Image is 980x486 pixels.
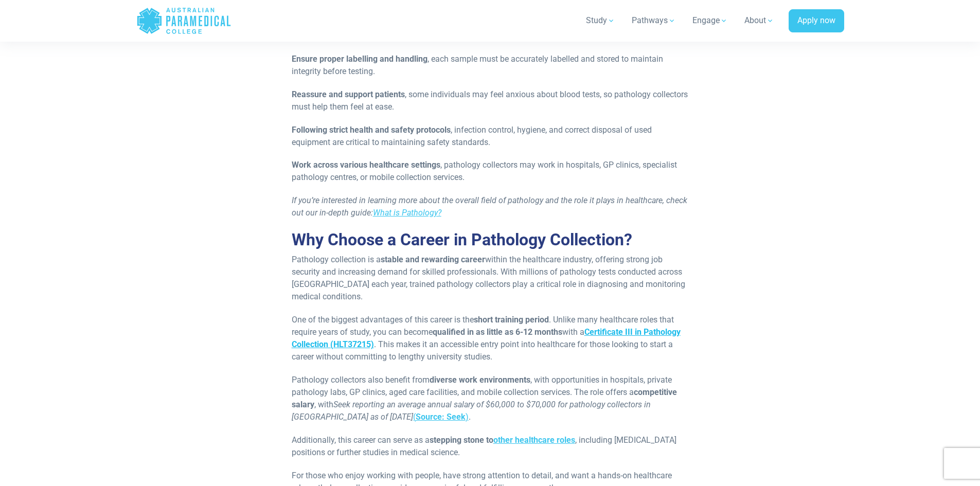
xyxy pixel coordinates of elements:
[292,230,689,249] h2: Why Choose a Career in Pathology Collection?
[292,54,427,64] strong: Ensure proper labelling and handling
[413,412,469,422] a: (Source: Seek)
[292,53,689,78] p: , each sample must be accurately labelled and stored to maintain integrity before testing.
[738,6,780,35] a: About
[292,89,405,99] strong: Reassure and support patients
[433,327,562,337] strong: qualified in as little as 6-12 months
[474,315,549,325] strong: short training period
[292,88,689,113] p: , some individuals may feel anxious about blood tests, so pathology collectors must help them fee...
[292,434,689,459] p: Additionally, this career can serve as a , including [MEDICAL_DATA] positions or further studies ...
[292,159,689,184] p: , pathology collectors may work in hospitals, GP clinics, specialist pathology centres, or mobile...
[416,412,466,422] strong: Source: Seek
[292,254,689,303] p: Pathology collection is a within the healthcare industry, offering strong job security and increa...
[292,160,440,170] strong: Work across various healthcare settings
[292,374,689,423] p: Pathology collectors also benefit from , with opportunities in hospitals, private pathology labs,...
[292,125,451,135] strong: Following strict health and safety protocols
[292,124,689,149] p: , infection control, hygiene, and correct disposal of used equipment are critical to maintaining ...
[136,4,231,38] a: Australian Paramedical College
[789,9,844,33] a: Apply now
[292,195,687,218] em: If you’re interested in learning more about the overall field of pathology and the role it plays ...
[292,327,681,349] a: Certificate III in Pathology Collection (HLT37215)
[686,6,734,35] a: Engage
[292,400,651,422] em: Seek reporting an average annual salary of $60,000 to $70,000 for pathology collectors in [GEOGRA...
[580,6,621,35] a: Study
[292,314,689,363] p: One of the biggest advantages of this career is the . Unlike many healthcare roles that require y...
[493,435,575,445] a: other healthcare roles
[626,6,682,35] a: Pathways
[430,375,530,385] strong: diverse work environments
[373,208,441,218] a: What is Pathology?
[381,255,485,264] strong: stable and rewarding career
[430,435,493,445] strong: stepping stone to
